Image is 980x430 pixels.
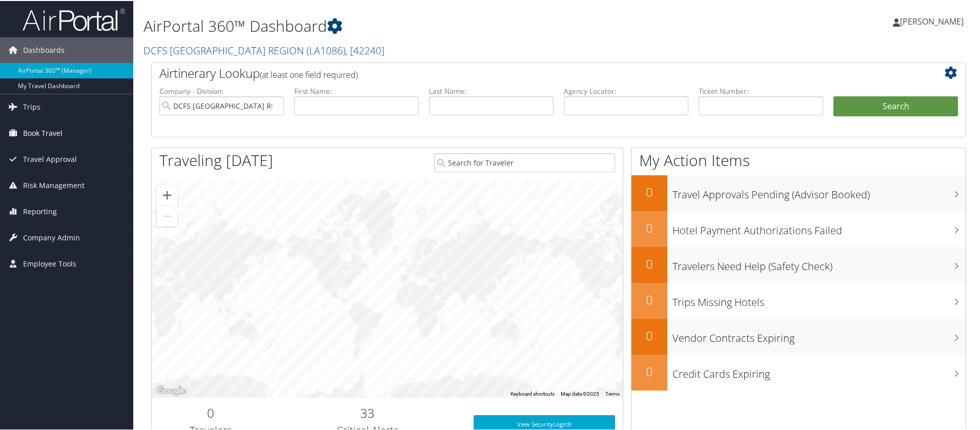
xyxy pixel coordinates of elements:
[154,383,188,397] a: Open this area in Google Maps (opens a new window)
[154,383,188,397] img: Google
[23,172,85,197] span: Risk Management
[434,152,615,171] input: Search for Traveler
[23,119,63,145] span: Book Travel
[23,7,125,31] img: airportal-logo.png
[893,5,974,36] a: [PERSON_NAME]
[631,282,966,318] a: 0Trips Missing Hotels
[23,93,40,119] span: Trips
[631,210,966,246] a: 0Hotel Payment Authorizations Failed
[833,95,958,116] button: Search
[631,354,966,390] a: 0Credit Cards Expiring
[631,174,966,210] a: 0Travel Approvals Pending (Advisor Booked)
[631,290,667,308] h2: 0
[23,146,77,171] span: Travel Approval
[260,68,358,79] span: (at least one field required)
[561,390,599,396] span: Map data ©2025
[631,254,667,272] h2: 0
[631,362,667,379] h2: 0
[631,246,966,282] a: 0Travelers Need Help (Safety Check)
[900,15,964,26] span: [PERSON_NAME]
[144,14,697,36] h1: AirPortal 360™ Dashboard
[511,390,555,397] button: Keyboard shortcuts
[672,325,966,344] h3: Vendor Contracts Expiring
[157,184,177,204] button: Zoom in
[672,253,966,273] h3: Travelers Need Help (Safety Check)
[631,326,667,343] h2: 0
[631,218,667,236] h2: 0
[23,224,80,250] span: Company Admin
[159,64,890,81] h2: Airtinerary Lookup
[631,318,966,354] a: 0Vendor Contracts Expiring
[672,181,966,201] h3: Travel Approvals Pending (Advisor Booked)
[672,289,966,309] h3: Trips Missing Hotels
[23,36,65,62] span: Dashboards
[631,149,966,170] h1: My Action Items
[605,390,620,396] a: Terms (opens in new tab)
[294,85,419,95] label: First Name:
[672,361,966,380] h3: Credit Cards Expiring
[345,43,384,56] span: , [ 42240 ]
[429,85,554,95] label: Last Name:
[307,43,345,56] span: ( LA1086 )
[159,85,284,95] label: Company - Division:
[564,85,688,95] label: Agency Locator:
[23,250,76,276] span: Employee Tools
[672,217,966,237] h3: Hotel Payment Authorizations Failed
[277,403,458,421] h2: 33
[631,182,667,200] h2: 0
[157,205,177,226] button: Zoom out
[159,403,262,421] h2: 0
[699,85,823,95] label: Ticket Number:
[23,198,57,223] span: Reporting
[144,43,384,56] a: DCFS [GEOGRAPHIC_DATA] REGION
[159,149,273,170] h1: Traveling [DATE]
